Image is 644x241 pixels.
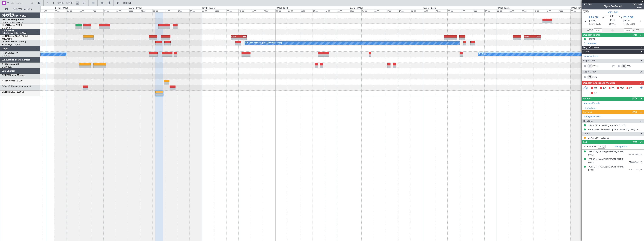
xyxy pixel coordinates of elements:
span: T7-DYN [2,19,9,21]
div: 16:00 [251,9,263,12]
div: - [533,38,541,40]
div: 16:00 [177,9,190,12]
button: Refresh [115,0,136,6]
span: CR [611,87,614,90]
span: [DATE] - [DATE] [57,2,73,5]
span: Others [583,132,590,136]
div: UK ETA [588,38,595,41]
button: Only With Activity [4,7,37,12]
div: 20:00 [411,9,423,12]
span: MF [594,87,597,90]
a: EVRA/[PERSON_NAME] [2,21,23,24]
span: RE0088786 (PP) [629,161,642,164]
div: [DATE] - [DATE] [423,7,436,10]
a: OE-HMRFalcon 2000LX [2,91,24,93]
a: 9H-FLYINPhenom 300 [2,80,22,82]
div: ORER [533,35,541,38]
span: [DATE] [588,154,594,156]
span: Leg Information [583,46,600,50]
a: LX-INBFalcon 900EX EASy II [2,35,28,37]
div: 00:00 [54,9,67,12]
span: Dispatch Checks and Weather [583,81,615,85]
span: ELDT [630,22,635,26]
a: [PERSON_NAME]/QSA [2,43,22,46]
a: T7-EMIHawker 900XP [2,24,22,26]
div: ORER [239,35,246,38]
span: [DATE] [588,169,594,171]
div: 08:00 [374,9,386,12]
span: Charter [633,6,642,9]
div: 08:00 [153,9,165,12]
div: CS [621,64,626,68]
a: WLA [594,65,601,68]
a: OE-FZBCitation Mustang [2,74,25,76]
span: ETOT [589,22,595,26]
a: LIRA / CIA - Handling - Avia VIP LIRA [588,124,625,127]
span: OE-HMR [608,11,618,14]
div: 16:00 [325,9,337,12]
div: [DATE] - [DATE] [350,7,363,10]
a: LIRA / CIA - Catering [588,136,609,139]
span: (3/3) [632,140,637,143]
div: [PERSON_NAME] [PERSON_NAME] [588,158,624,161]
div: 16:00 [472,9,484,12]
span: 02:15 [610,19,615,22]
div: 16:00 [546,9,558,12]
span: OE-FZB [2,74,9,76]
div: - [231,38,239,40]
a: Manage Services [584,115,600,118]
div: - [524,38,533,40]
span: DP [594,92,597,95]
span: 9H-FLYIN [2,80,11,82]
div: 12:00 [91,9,103,12]
a: Manage Permits [584,102,600,105]
div: EGPH [524,35,533,38]
div: 08:00 [226,9,239,12]
span: FP [629,87,632,90]
div: 00:00 [202,9,214,12]
span: LX-AOA [2,41,9,43]
div: 20:00 [189,9,202,12]
div: 12:00 [165,9,177,12]
div: 20:00 [42,9,54,12]
div: ISP [587,75,593,79]
span: (1/1) [632,33,637,37]
a: 9H-LPZLegacy 500 [2,63,19,65]
div: No Crew [479,52,487,57]
span: LX-INB [2,35,8,37]
div: 04:00 [509,9,521,12]
button: UTC [583,10,589,13]
a: VPA [594,76,601,79]
div: 00:00 [423,9,435,12]
div: EGPH [231,35,239,38]
div: 00:00 [128,9,140,12]
span: Flight Crew [583,59,596,63]
div: CP [587,64,593,68]
div: 08:00 [447,9,460,12]
div: 04:00 [288,9,300,12]
div: 04:00 [435,9,448,12]
a: LFMD/CEQ [2,66,11,68]
div: 20:00 [558,9,570,12]
div: [PERSON_NAME] [PERSON_NAME] [588,165,624,169]
div: [DATE] - [DATE] [497,7,510,10]
span: ATOT [587,29,593,32]
div: - [239,38,246,40]
div: 20:00 [263,9,275,12]
a: T7-DYNChallenger 604 [2,19,24,21]
div: 16:00 [103,9,116,12]
div: 08:00 [300,9,312,12]
div: 08:00 [79,9,91,12]
div: [PERSON_NAME] [PERSON_NAME] [588,150,624,153]
span: OE-HMR [2,91,10,93]
a: LFMN/NCE [2,27,12,29]
span: 22DF03806 (PP) [629,153,642,156]
div: 12:00 [534,9,546,12]
div: 16:00 [398,9,411,12]
span: Permits [583,97,591,101]
span: A20772255 (PP) [629,168,642,171]
span: (0/0) [632,97,637,100]
div: 00:00 [349,9,361,12]
a: Schedule Crew [584,54,598,58]
div: 00:00 [497,9,509,12]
